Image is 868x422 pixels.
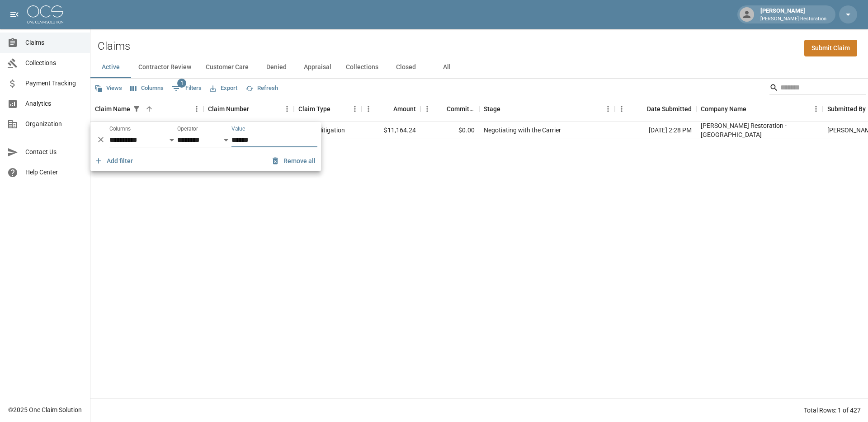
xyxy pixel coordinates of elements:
[500,103,513,115] button: Sort
[647,96,692,122] div: Date Submitted
[294,96,362,122] div: Claim Type
[434,103,447,115] button: Sort
[90,96,203,122] div: Claim Name
[25,99,83,108] span: Analytics
[601,102,615,116] button: Menu
[92,153,137,169] button: Add filter
[381,103,393,115] button: Sort
[420,102,434,116] button: Menu
[128,81,166,95] button: Select columns
[297,56,339,78] button: Appraisal
[170,81,204,96] button: Show filters
[426,56,467,78] button: All
[256,56,297,78] button: Denied
[25,168,83,177] span: Help Center
[269,153,319,169] button: Remove all
[231,125,245,133] label: Value
[447,96,475,122] div: Committed Amount
[190,102,203,116] button: Menu
[484,126,561,135] div: Negotiating with the Carrier
[386,56,426,78] button: Closed
[696,96,823,122] div: Company Name
[249,103,262,115] button: Sort
[94,133,108,146] button: Delete
[362,96,420,122] div: Amount
[25,119,83,129] span: Organization
[280,102,294,116] button: Menu
[25,38,83,47] span: Claims
[8,405,82,414] div: © 2025 One Claim Solution
[131,56,198,78] button: Contractor Review
[760,15,826,23] p: [PERSON_NAME] Restoration
[634,103,647,115] button: Sort
[479,96,615,122] div: Stage
[109,125,131,133] label: Columns
[393,96,416,122] div: Amount
[90,122,321,171] div: Show filters
[701,121,818,139] div: Bingham Restoration - Phoenix
[339,56,386,78] button: Collections
[90,56,868,78] div: dynamic tabs
[95,96,130,122] div: Claim Name
[143,103,156,115] button: Sort
[809,102,823,116] button: Menu
[130,103,143,115] div: 1 active filter
[27,5,63,23] img: ocs-logo-white-transparent.png
[827,96,866,122] div: Submitted By
[198,56,256,78] button: Customer Care
[98,40,130,53] h2: Claims
[25,58,83,68] span: Collections
[701,96,746,122] div: Company Name
[90,56,131,78] button: Active
[298,96,330,122] div: Claim Type
[298,126,345,135] div: Water Mitigation
[177,125,198,133] label: Operator
[243,81,280,95] button: Refresh
[25,147,83,157] span: Contact Us
[615,122,696,139] div: [DATE] 2:28 PM
[362,102,375,116] button: Menu
[484,96,500,122] div: Stage
[92,81,124,95] button: Views
[330,103,343,115] button: Sort
[25,79,83,88] span: Payment Tracking
[203,96,294,122] div: Claim Number
[804,406,861,415] div: Total Rows: 1 of 427
[5,5,24,23] button: open drawer
[769,80,866,97] div: Search
[615,102,628,116] button: Menu
[348,102,362,116] button: Menu
[420,96,479,122] div: Committed Amount
[804,40,857,56] a: Submit Claim
[208,96,249,122] div: Claim Number
[757,6,830,23] div: [PERSON_NAME]
[177,79,186,88] span: 1
[208,81,240,95] button: Export
[615,96,696,122] div: Date Submitted
[420,122,479,139] div: $0.00
[362,122,420,139] div: $11,164.24
[130,103,143,115] button: Show filters
[746,103,759,115] button: Sort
